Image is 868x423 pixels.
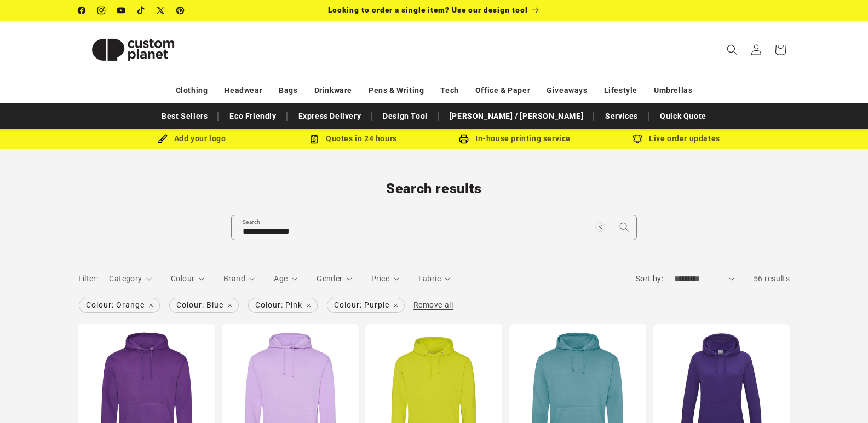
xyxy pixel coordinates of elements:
h2: Filter: [78,273,99,285]
a: Clothing [176,81,208,100]
span: 56 results [754,274,790,283]
a: Custom Planet [74,21,192,78]
span: Looking to order a single item? Use our design tool [328,5,528,14]
a: Remove all [413,298,453,312]
img: In-house printing [459,134,469,144]
div: Add your logo [111,132,273,146]
button: Clear search term [588,215,612,239]
a: Quick Quote [654,107,712,126]
img: Custom Planet [78,25,188,74]
summary: Age (0 selected) [274,273,297,285]
img: Order updates [633,134,642,144]
a: Services [600,107,643,126]
a: [PERSON_NAME] / [PERSON_NAME] [444,107,589,126]
a: Headwear [224,81,262,100]
a: Giveaways [547,81,587,100]
a: Office & Paper [475,81,530,100]
span: Colour: Pink [249,298,317,312]
span: Category [109,274,142,283]
a: Colour: Pink [248,298,318,312]
h1: Search results [78,180,790,198]
summary: Category (0 selected) [109,273,152,285]
span: Age [274,274,288,283]
span: Colour: Orange [79,298,159,312]
img: Brush Icon [158,134,168,144]
a: Tech [440,81,458,100]
a: Colour: Purple [326,298,405,312]
a: Lifestyle [604,81,637,100]
span: Gender [317,274,342,283]
a: Pens & Writing [369,81,424,100]
span: Brand [223,274,245,283]
a: Drinkware [314,81,352,100]
a: Colour: Orange [78,298,160,312]
span: Colour: Blue [170,298,238,312]
summary: Fabric (0 selected) [418,273,451,285]
div: Live order updates [596,132,757,146]
label: Sort by: [636,274,663,283]
a: Eco Friendly [224,107,281,126]
div: Quotes in 24 hours [273,132,434,146]
summary: Brand (0 selected) [223,273,255,285]
a: Best Sellers [156,107,213,126]
span: Remove all [413,300,453,309]
button: Search [612,215,636,239]
span: Colour [171,274,194,283]
span: Price [371,274,389,283]
span: Colour: Purple [327,298,404,312]
a: Umbrellas [654,81,692,100]
a: Bags [279,81,297,100]
div: In-house printing service [434,132,596,146]
summary: Colour (4 selected) [171,273,204,285]
summary: Gender (0 selected) [317,273,352,285]
summary: Search [720,38,744,62]
a: Design Tool [377,107,433,126]
img: Order Updates Icon [309,134,319,144]
summary: Price [371,273,399,285]
a: Express Delivery [293,107,367,126]
a: Colour: Blue [169,298,239,312]
span: Fabric [418,274,441,283]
